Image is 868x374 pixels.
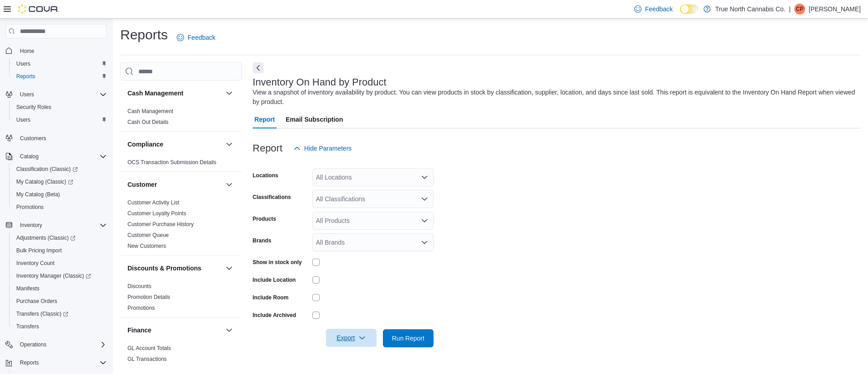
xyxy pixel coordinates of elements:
[253,143,283,154] h3: Report
[224,263,235,274] button: Discounts & Promotions
[120,157,242,171] div: Compliance
[13,114,34,125] a: Users
[20,222,42,229] span: Inventory
[13,270,94,281] a: Inventory Manager (Classic)
[9,282,110,295] button: Manifests
[13,296,61,307] a: Purchase Orders
[9,257,110,270] button: Inventory Count
[127,356,167,362] a: GL Transactions
[127,283,151,290] span: Discounts
[253,237,271,244] label: Brands
[9,101,110,114] button: Security Roles
[127,199,179,206] a: Customer Activity List
[16,247,62,254] span: Bulk Pricing Import
[645,5,673,14] span: Feedback
[9,244,110,257] button: Bulk Pricing Import
[127,345,171,352] span: GL Account Totals
[127,242,166,250] span: New Customers
[127,355,167,363] span: GL Transactions
[13,102,55,113] a: Security Roles
[383,329,434,347] button: Run Report
[127,305,155,311] a: Promotions
[16,204,44,211] span: Promotions
[16,298,57,305] span: Purchase Orders
[127,294,170,301] span: Promotion Details
[9,295,110,308] button: Purchase Orders
[16,357,42,368] button: Reports
[13,283,43,294] a: Manifests
[2,88,110,101] button: Users
[13,71,107,82] span: Reports
[127,326,151,335] h3: Finance
[13,321,42,332] a: Transfers
[421,217,428,224] button: Open list of options
[13,245,107,256] span: Bulk Pricing Import
[127,108,173,114] a: Cash Management
[789,4,791,14] p: |
[16,357,107,368] span: Reports
[16,151,107,162] span: Catalog
[127,221,194,228] span: Customer Purchase History
[326,329,377,347] button: Export
[120,106,242,131] div: Cash Management
[680,5,699,14] input: Dark Mode
[16,260,55,267] span: Inventory Count
[13,102,107,113] span: Security Roles
[127,89,222,98] button: Cash Management
[13,176,77,187] a: My Catalog (Classic)
[127,304,155,312] span: Promotions
[2,44,110,57] button: Home
[13,270,107,281] span: Inventory Manager (Classic)
[253,194,291,201] label: Classifications
[286,110,343,128] span: Email Subscription
[331,329,371,347] span: Export
[16,285,39,292] span: Manifests
[2,150,110,163] button: Catalog
[16,116,30,123] span: Users
[127,221,194,227] a: Customer Purchase History
[796,4,804,14] span: CP
[9,70,110,83] button: Reports
[18,5,59,14] img: Cova
[13,308,72,319] a: Transfers (Classic)
[9,308,110,320] a: Transfers (Classic)
[127,232,169,239] span: Customer Queue
[13,58,34,69] a: Users
[16,45,107,56] span: Home
[16,272,91,279] span: Inventory Manager (Classic)
[127,159,217,166] a: OCS Transaction Submission Details
[224,88,235,99] button: Cash Management
[9,114,110,126] button: Users
[127,264,201,273] h3: Discounts & Promotions
[120,343,242,368] div: Finance
[127,180,157,189] h3: Customer
[16,89,38,100] button: Users
[421,195,428,203] button: Open list of options
[188,33,215,42] span: Feedback
[13,321,107,332] span: Transfers
[127,210,186,217] a: Customer Loyalty Points
[253,215,276,223] label: Products
[16,323,39,330] span: Transfers
[253,312,296,319] label: Include Archived
[127,140,163,149] h3: Compliance
[127,119,169,125] a: Cash Out Details
[13,202,107,213] span: Promotions
[120,26,168,44] h1: Reports
[290,139,355,157] button: Hide Parameters
[13,58,107,69] span: Users
[127,264,222,273] button: Discounts & Promotions
[421,174,428,181] button: Open list of options
[9,232,110,244] a: Adjustments (Classic)
[13,189,107,200] span: My Catalog (Beta)
[13,258,58,269] a: Inventory Count
[304,144,352,153] span: Hide Parameters
[2,338,110,351] button: Operations
[127,243,166,249] a: New Customers
[20,341,47,348] span: Operations
[9,270,110,282] a: Inventory Manager (Classic)
[16,166,78,173] span: Classification (Classic)
[9,175,110,188] a: My Catalog (Classic)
